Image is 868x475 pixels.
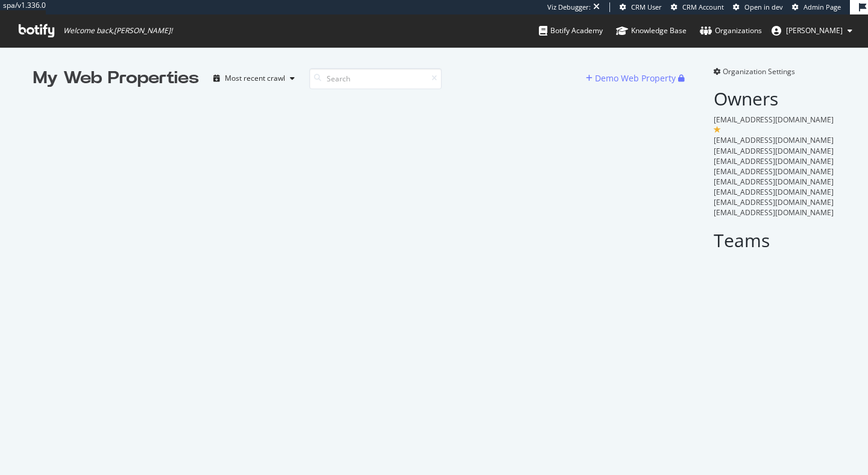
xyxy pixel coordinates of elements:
div: Demo Web Property [595,72,676,84]
span: Admin Page [804,2,841,11]
span: [EMAIL_ADDRESS][DOMAIN_NAME] [714,156,834,166]
span: [EMAIL_ADDRESS][DOMAIN_NAME] [714,146,834,156]
div: Knowledge Base [616,25,687,37]
button: [PERSON_NAME] [762,21,862,40]
button: Demo Web Property [586,69,678,88]
span: CRM User [631,2,662,11]
a: CRM Account [671,2,724,12]
a: Demo Web Property [586,73,678,83]
span: [EMAIL_ADDRESS][DOMAIN_NAME] [714,187,834,197]
a: Knowledge Base [616,14,687,47]
h2: Teams [714,230,835,250]
span: [EMAIL_ADDRESS][DOMAIN_NAME] [714,197,834,207]
span: [EMAIL_ADDRESS][DOMAIN_NAME] [714,166,834,177]
span: Organization Settings [723,66,795,77]
span: [EMAIL_ADDRESS][DOMAIN_NAME] [714,135,834,145]
div: Most recent crawl [225,75,285,82]
div: Viz Debugger: [547,2,591,12]
button: Most recent crawl [209,69,300,88]
input: Search [309,68,442,89]
span: Open in dev [744,2,783,11]
h2: Owners [714,89,835,109]
span: [EMAIL_ADDRESS][DOMAIN_NAME] [714,177,834,187]
a: Botify Academy [539,14,603,47]
a: Organizations [700,14,762,47]
a: CRM User [620,2,662,12]
span: CRM Account [682,2,724,11]
div: My Web Properties [33,66,199,90]
span: Welcome back, [PERSON_NAME] ! [63,26,172,36]
div: Organizations [700,25,762,37]
span: adrianna [786,25,843,36]
div: Botify Academy [539,25,603,37]
a: Open in dev [733,2,783,12]
span: [EMAIL_ADDRESS][DOMAIN_NAME] [714,207,834,218]
span: [EMAIL_ADDRESS][DOMAIN_NAME] [714,115,834,125]
a: Admin Page [792,2,841,12]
